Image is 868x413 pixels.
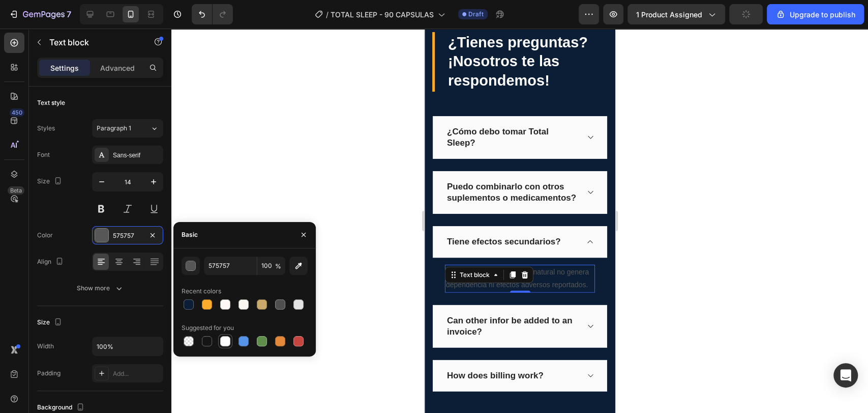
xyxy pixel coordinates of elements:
button: Upgrade to publish [767,4,864,24]
span: % [275,262,281,271]
div: Undo/Redo [192,4,233,24]
input: Eg: FFFFFF [204,257,257,275]
div: Show more [77,283,124,293]
div: 575757 [113,231,142,240]
span: / [326,9,328,20]
span: TOTAL SLEEP - 90 CAPSULAS [331,9,434,20]
input: Auto [93,337,163,355]
div: Suggested for you [182,323,234,333]
div: Basic [182,230,198,239]
div: 450 [10,108,24,117]
p: 7 [67,8,71,20]
span: Paragraph 1 [97,124,131,133]
div: Beta [8,186,24,195]
button: 1 product assigned [627,4,725,24]
div: Padding [37,369,61,378]
span: Draft [468,10,484,19]
div: Open Intercom Messenger [833,363,858,388]
div: Width [37,342,54,351]
div: Sans-serif [113,151,161,160]
div: Text style [37,98,65,107]
div: Align [37,255,66,269]
div: Upgrade to publish [775,9,855,20]
p: Text block [49,36,136,48]
div: Recent colors [182,287,221,296]
div: Styles [37,124,55,133]
span: 1 product assigned [636,9,702,20]
p: Advanced [100,63,135,73]
div: Add... [113,369,161,378]
button: 7 [4,4,76,24]
div: Size [37,175,64,188]
div: Size [37,316,64,329]
iframe: Design area [425,29,615,413]
div: Font [37,150,50,159]
button: Paragraph 1 [92,119,163,137]
button: Show more [37,279,163,297]
p: Settings [50,63,79,73]
div: Color [37,231,53,240]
